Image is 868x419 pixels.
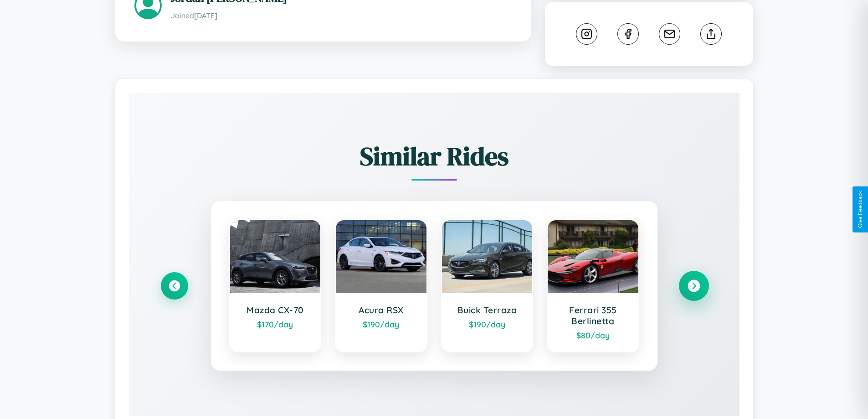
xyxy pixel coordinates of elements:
a: Buick Terraza$190/day [441,219,534,352]
h3: Mazda CX-70 [239,305,312,316]
div: $ 190 /day [345,319,417,329]
div: Give Feedback [857,191,863,228]
h3: Buick Terraza [451,305,524,316]
h2: Similar Rides [161,139,708,174]
a: Ferrari 355 Berlinetta$80/day [547,219,639,352]
div: $ 190 /day [451,319,524,329]
h3: Ferrari 355 Berlinetta [557,305,629,326]
div: $ 170 /day [239,319,312,329]
div: $ 80 /day [557,330,629,340]
a: Mazda CX-70$170/day [229,219,322,352]
p: Joined [DATE] [171,9,512,22]
h3: Acura RSX [345,305,417,316]
a: Acura RSX$190/day [335,219,427,352]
